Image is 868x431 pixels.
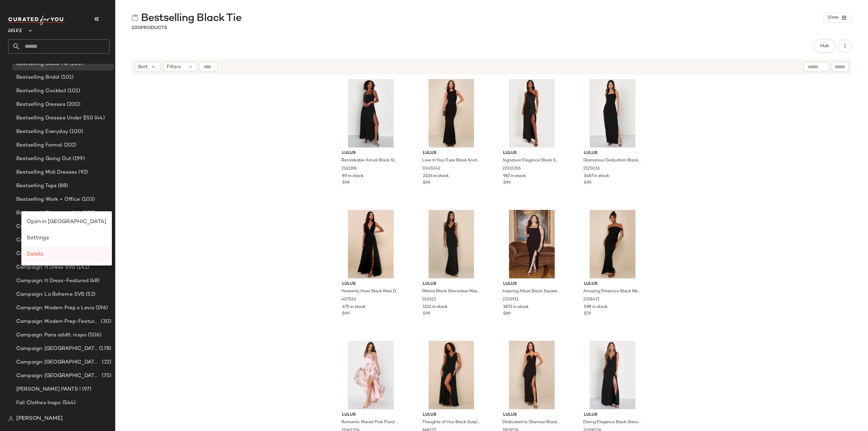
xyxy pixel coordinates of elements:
[578,210,647,278] img: 11372421_2318471.jpg
[417,210,486,278] img: 12361121_552622.jpg
[132,14,138,21] img: svg%3e
[16,128,68,136] span: Bestselling Everyday
[503,281,560,287] span: Lulus
[498,341,566,409] img: 11687101_1909116.jpg
[498,210,566,278] img: 13149561_2333911.jpg
[71,155,85,163] span: (199)
[422,297,436,303] span: 552622
[423,173,449,179] span: 2106 in stock
[84,291,95,298] span: (52)
[583,297,599,303] span: 2318471
[584,412,641,418] span: Lulus
[66,87,80,95] span: (101)
[342,180,350,186] span: $99
[60,74,74,81] span: (101)
[503,304,529,310] span: 1872 in stock
[342,281,399,287] span: Lulus
[584,173,609,179] span: 1487 in stock
[100,372,111,380] span: (75)
[88,277,100,285] span: (48)
[80,196,95,203] span: (103)
[583,158,640,164] span: Glamorous Dedication Black Sleeveless Column Maxi Dress
[75,263,89,271] span: (141)
[502,289,560,295] span: Inspiring Allure Black Square Neck Column Maxi Dress
[99,318,111,326] span: (30)
[342,412,399,418] span: Lulus
[16,236,83,244] span: Campaign: Fall Formal ALL
[503,150,560,156] span: Lulus
[578,341,647,409] img: 10189101_2069056.jpg
[16,209,81,217] span: Bridesmaid Dresses - ALL
[341,419,399,426] span: Romantic Marvel Pink Floral Print Halter Neck Maxi Dress
[337,210,405,278] img: 11606541_407562.jpg
[422,166,440,172] span: 1045042
[342,150,399,156] span: Lulus
[16,141,62,149] span: Bestselling Formal
[101,358,111,366] span: (22)
[578,79,647,148] img: 10433641_2125016.jpg
[68,128,83,136] span: (100)
[16,415,63,423] span: [PERSON_NAME]
[16,263,75,271] span: Campaign: It Dress SVS
[341,158,399,164] span: Remarkable Arrival Black Sleeveless Maxi Dress
[65,101,81,109] span: (200)
[422,419,479,426] span: Thoughts of Hue Black Surplice Maxi Dress
[422,289,479,295] span: Melora Black Sleeveless Maxi Dress
[16,196,80,203] span: Bestselling Work + Office
[502,158,560,164] span: Signature Elegance Black Satin One-Shoulder Maxi Dress
[423,311,430,317] span: $99
[503,180,511,186] span: $99
[141,12,241,25] span: Bestselling Black Tie
[16,87,66,95] span: Bestselling Cocktail
[342,311,350,317] span: $99
[81,209,95,217] span: (998)
[503,311,511,317] span: $89
[8,416,14,422] img: svg%3e
[16,304,94,312] span: Campaign: Modern Prep x Levis
[584,311,591,317] span: $79
[422,158,479,164] span: Love In Your Eyes Black Knotted Mermaid Maxi Dress
[341,166,357,172] span: 2161196
[16,155,71,163] span: Bestselling Going Out
[417,341,486,409] img: 11172161_968122.jpg
[16,345,98,353] span: Campaign: [GEOGRAPHIC_DATA] Best Sellers
[94,304,108,312] span: (196)
[502,297,518,303] span: 2333911
[342,173,363,179] span: 89 in stock
[77,169,88,176] span: (92)
[502,166,520,172] span: 2200356
[417,79,486,148] img: 11678881_1045042.jpg
[27,252,43,257] span: Delete
[16,358,101,366] span: Campaign: [GEOGRAPHIC_DATA] FEATURED
[93,114,105,122] span: (44)
[583,166,600,172] span: 2125016
[337,79,405,148] img: 10532701_2161196.jpg
[16,291,84,298] span: Campaign: La Boheme SVS
[423,150,480,156] span: Lulus
[138,63,148,71] span: Sort
[498,79,566,148] img: 10866901_2200356.jpg
[583,419,640,426] span: Daring Elegance Black Sleeveless Mermaid Maxi Dress
[16,223,90,231] span: Campaign: Euro Summer SVS
[342,304,366,310] span: 475 in stock
[132,24,167,32] div: Products
[827,15,839,20] span: View
[16,372,100,380] span: Campaign: [GEOGRAPHIC_DATA]-SVS
[584,180,591,186] span: $99
[16,331,86,339] span: Campaign: Paris addtl. inspo
[16,74,60,81] span: Bestselling Bridal
[341,297,356,303] span: 407562
[584,304,608,310] span: 598 in stock
[167,63,181,71] span: Filters
[503,173,526,179] span: 967 in stock
[423,281,480,287] span: Lulus
[68,60,83,68] span: (100)
[820,43,829,49] span: Hub
[16,114,93,122] span: Bestselling Dresses Under $50
[814,39,835,53] button: Hub
[16,399,61,407] span: Fall Clothes Inspo
[16,182,57,190] span: Bestselling Tops
[423,412,480,418] span: Lulus
[62,141,77,149] span: (202)
[16,101,65,109] span: Bestselling Dresses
